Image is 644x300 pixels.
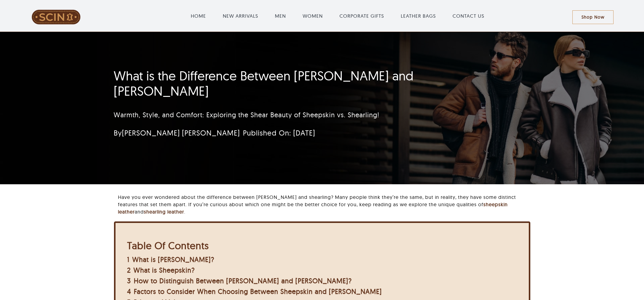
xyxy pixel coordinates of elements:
a: Shop Now [572,10,614,24]
span: 4 [127,287,131,296]
span: Shop Now [582,15,604,20]
a: MEN [275,12,286,19]
a: [PERSON_NAME] [PERSON_NAME] [122,128,240,137]
a: NEW ARRIVALS [223,12,258,19]
a: CORPORATE GIFTS [340,12,384,19]
a: shearling leather [144,209,184,215]
p: Have you ever wondered about the difference between [PERSON_NAME] and shearling? Many people thin... [118,193,530,215]
a: CONTACT US [453,12,484,19]
span: What is Sheepskin? [133,266,195,274]
b: Table Of Contents [127,239,209,252]
a: 2 What is Sheepskin? [127,266,195,274]
h1: What is the Difference Between [PERSON_NAME] and [PERSON_NAME] [114,68,458,99]
a: 3 How to Distinguish Between [PERSON_NAME] and [PERSON_NAME]? [127,277,352,285]
a: WOMEN [303,12,323,19]
span: How to Distinguish Between [PERSON_NAME] and [PERSON_NAME]? [134,277,352,285]
span: 3 [127,277,131,285]
a: 1 What is [PERSON_NAME]? [127,255,214,264]
span: Factors to Consider When Choosing Between Sheepskin and [PERSON_NAME] [134,287,382,296]
nav: Main Menu [103,6,572,26]
span: What is [PERSON_NAME]? [132,255,214,264]
span: By [114,128,240,137]
span: Published On: [DATE] [243,128,315,137]
p: Warmth, Style, and Comfort: Exploring the Shear Beauty of Sheepskin vs. Shearling! [114,110,458,120]
a: 4 Factors to Consider When Choosing Between Sheepskin and [PERSON_NAME] [127,287,382,296]
span: 1 [127,255,130,264]
a: LEATHER BAGS [401,12,436,19]
span: 2 [127,266,131,274]
a: HOME [191,12,206,19]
